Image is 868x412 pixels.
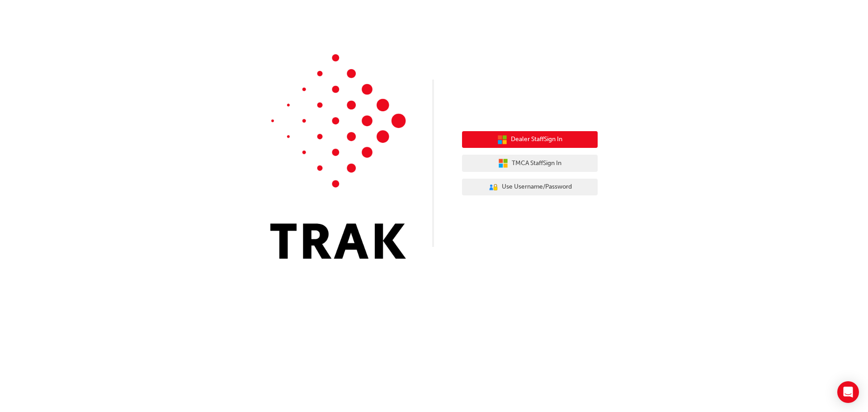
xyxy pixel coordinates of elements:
[270,54,406,259] img: Trak
[462,155,598,172] button: TMCA StaffSign In
[462,179,598,196] button: Use Username/Password
[462,131,598,148] button: Dealer StaffSign In
[837,381,859,403] div: Open Intercom Messenger
[502,182,572,192] span: Use Username/Password
[512,158,561,169] span: TMCA Staff Sign In
[511,134,562,145] span: Dealer Staff Sign In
